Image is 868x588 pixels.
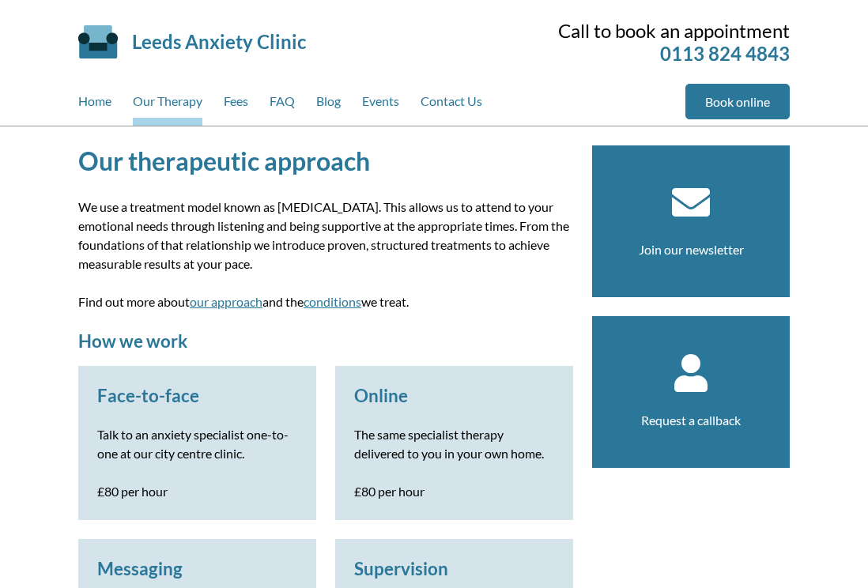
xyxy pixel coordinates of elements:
[641,413,741,428] a: Request a callback
[362,84,399,126] a: Events
[316,84,341,126] a: Blog
[190,294,262,309] a: our approach
[97,385,297,406] h3: Face-to-face
[97,425,297,463] p: Talk to an anxiety specialist one-to-one at our city centre clinic.
[639,242,744,257] a: Join our newsletter
[304,294,361,309] a: conditions
[685,84,790,119] a: Book online
[270,84,295,126] a: FAQ
[78,84,111,126] a: Home
[97,482,297,501] p: £80 per hour
[132,30,306,53] a: Leeds Anxiety Clinic
[354,482,554,501] p: £80 per hour
[660,42,790,65] a: 0113 824 4843
[354,558,554,579] h3: Supervision
[421,84,482,126] a: Contact Us
[78,330,573,352] h2: How we work
[354,425,554,463] p: The same specialist therapy delivered to you in your own home.
[97,558,297,579] h3: Messaging
[78,145,573,176] h1: Our therapeutic approach
[354,385,554,406] h3: Online
[224,84,248,126] a: Fees
[78,198,573,273] p: We use a treatment model known as [MEDICAL_DATA]. This allows us to attend to your emotional need...
[354,385,554,501] a: Online The same specialist therapy delivered to you in your own home. £80 per hour
[133,84,202,126] a: Our Therapy
[78,292,573,311] p: Find out more about and the we treat.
